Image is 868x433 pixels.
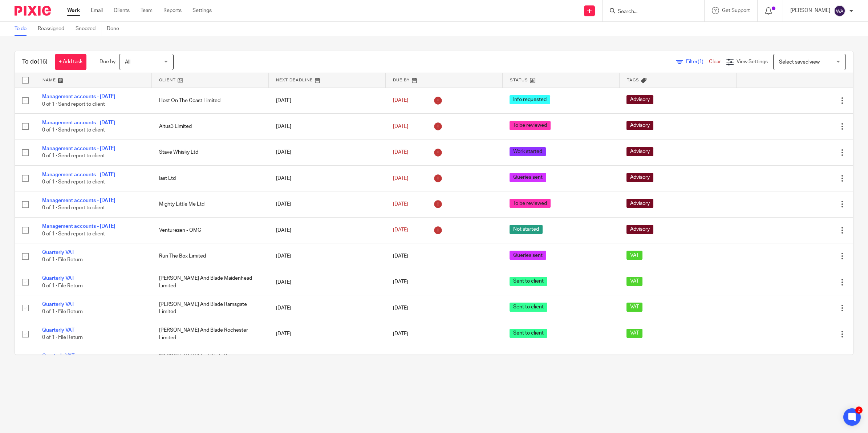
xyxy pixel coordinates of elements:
[393,124,408,129] span: [DATE]
[510,277,547,286] span: Sent to client
[626,277,642,286] span: VAT
[510,173,546,182] span: Queries sent
[152,191,269,217] td: Mighty Little Me Ltd
[152,139,269,165] td: Stave Whisky Ltd
[626,329,642,338] span: VAT
[393,176,408,181] span: [DATE]
[163,7,182,14] a: Reports
[393,150,408,155] span: [DATE]
[834,5,845,17] img: svg%3E
[393,280,408,285] span: [DATE]
[114,7,130,14] a: Clients
[42,276,74,281] a: Quarterly VAT
[42,128,105,133] span: 0 of 1 · Send report to client
[269,243,386,269] td: [DATE]
[76,22,101,36] a: Snoozed
[617,9,682,15] input: Search
[100,58,115,65] p: Due by
[42,179,105,185] span: 0 of 1 · Send report to client
[37,59,48,65] span: (16)
[269,139,386,165] td: [DATE]
[42,283,83,288] span: 0 of 1 · File Return
[42,146,115,151] a: Management accounts - [DATE]
[42,120,115,125] a: Management accounts - [DATE]
[626,121,653,130] span: Advisory
[152,113,269,139] td: Altus3 Limited
[510,147,546,156] span: Work started
[141,7,153,14] a: Team
[42,250,74,255] a: Quarterly VAT
[42,206,105,211] span: 0 of 1 · Send report to client
[42,198,115,203] a: Management accounts - [DATE]
[22,58,48,66] h1: To do
[15,22,32,36] a: To do
[626,173,653,182] span: Advisory
[393,254,408,259] span: [DATE]
[393,202,408,207] span: [DATE]
[42,224,115,229] a: Management accounts - [DATE]
[42,302,74,307] a: Quarterly VAT
[510,199,551,208] span: To be reviewed
[393,331,408,336] span: [DATE]
[42,172,115,177] a: Management accounts - [DATE]
[192,7,212,14] a: Settings
[42,257,83,262] span: 0 of 1 · File Return
[42,328,74,333] a: Quarterly VAT
[627,78,639,82] span: Tags
[269,191,386,217] td: [DATE]
[393,98,408,103] span: [DATE]
[686,59,709,64] span: Filter
[393,305,408,311] span: [DATE]
[42,309,83,314] span: 0 of 1 · File Return
[152,88,269,113] td: Host On The Coast Limited
[152,295,269,321] td: [PERSON_NAME] And Blade Ramsgate Limited
[626,95,653,104] span: Advisory
[626,225,653,234] span: Advisory
[152,217,269,243] td: Venturezen - OMC
[626,147,653,156] span: Advisory
[55,54,86,70] a: + Add task
[510,251,546,260] span: Queries sent
[269,295,386,321] td: [DATE]
[269,269,386,295] td: [DATE]
[269,217,386,243] td: [DATE]
[510,225,543,234] span: Not started
[38,22,70,36] a: Reassigned
[152,321,269,347] td: [PERSON_NAME] And Blade Rochester Limited
[626,199,653,208] span: Advisory
[737,59,768,64] span: View Settings
[722,8,750,13] span: Get Support
[152,243,269,269] td: Run The Box Limited
[152,165,269,191] td: Iast Ltd
[510,329,547,338] span: Sent to client
[152,269,269,295] td: [PERSON_NAME] And Blade Maidenhead Limited
[42,102,105,107] span: 0 of 1 · Send report to client
[790,7,830,14] p: [PERSON_NAME]
[626,303,642,312] span: VAT
[152,347,269,373] td: [PERSON_NAME] And Blade Burgers [PERSON_NAME] Ltd
[269,113,386,139] td: [DATE]
[269,321,386,347] td: [DATE]
[626,251,642,260] span: VAT
[709,59,721,64] a: Clear
[510,303,547,312] span: Sent to client
[15,6,51,16] img: Pixie
[42,94,115,99] a: Management accounts - [DATE]
[269,88,386,113] td: [DATE]
[510,95,550,104] span: Info requested
[67,7,80,14] a: Work
[42,231,105,236] span: 0 of 1 · Send report to client
[269,347,386,373] td: [DATE]
[91,7,103,14] a: Email
[698,59,703,64] span: (1)
[107,22,125,36] a: Done
[42,154,105,159] span: 0 of 1 · Send report to client
[125,60,130,65] span: All
[779,60,820,65] span: Select saved view
[42,353,74,359] a: Quarterly VAT
[855,406,863,414] div: 2
[42,335,83,340] span: 0 of 1 · File Return
[510,121,551,130] span: To be reviewed
[269,165,386,191] td: [DATE]
[393,228,408,233] span: [DATE]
